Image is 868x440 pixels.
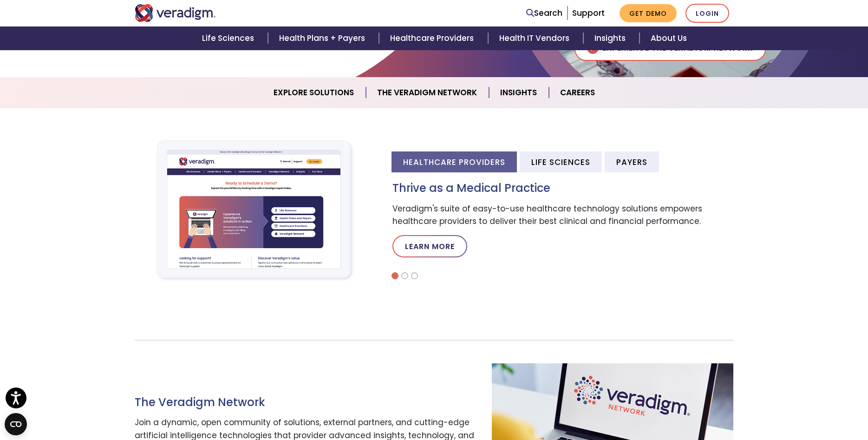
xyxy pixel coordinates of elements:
[488,26,583,50] a: Health IT Vendors
[526,7,562,20] a: Search
[640,26,698,50] a: About Us
[620,4,677,22] a: Get Demo
[268,26,379,50] a: Health Plans + Payers
[489,81,549,105] a: Insights
[572,7,605,19] a: Support
[5,413,27,435] button: Open CMP widget
[135,396,478,409] h3: The Veradigm Network
[135,4,216,22] img: Veradigm logo
[392,151,517,172] li: Healthcare Providers
[520,151,602,172] li: Life Sciences
[392,182,734,195] h3: Thrive as a Medical Practice
[366,81,489,105] a: The Veradigm Network
[685,4,729,23] a: Login
[262,81,366,105] a: Explore Solutions
[583,26,640,50] a: Insights
[392,235,467,257] a: Learn More
[549,81,606,105] a: Careers
[379,26,488,50] a: Healthcare Providers
[392,203,734,228] p: Veradigm's suite of easy-to-use healthcare technology solutions empowers healthcare providers to ...
[191,26,268,50] a: Life Sciences
[605,151,659,172] li: Payers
